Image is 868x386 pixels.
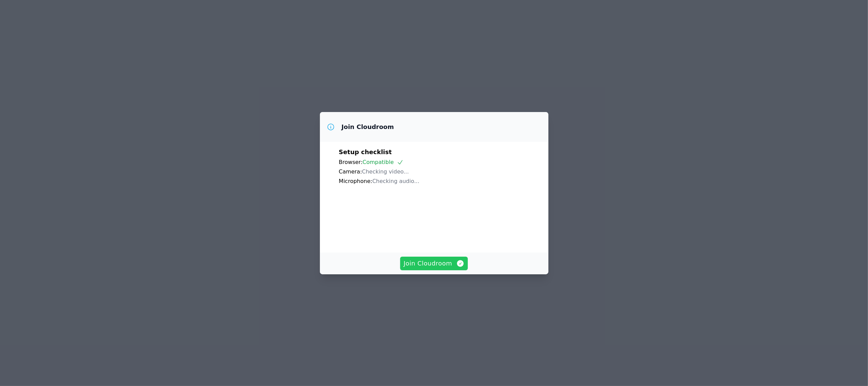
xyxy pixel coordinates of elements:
span: Join Cloudroom [404,259,464,268]
h3: Join Cloudroom [342,123,394,131]
span: Setup checklist [339,148,392,155]
span: Camera: [339,168,362,175]
span: Compatible [362,159,404,165]
span: Checking audio... [372,178,419,184]
span: Browser: [339,159,363,165]
span: Microphone: [339,178,373,184]
button: Join Cloudroom [400,257,468,270]
span: Checking video... [362,168,409,175]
